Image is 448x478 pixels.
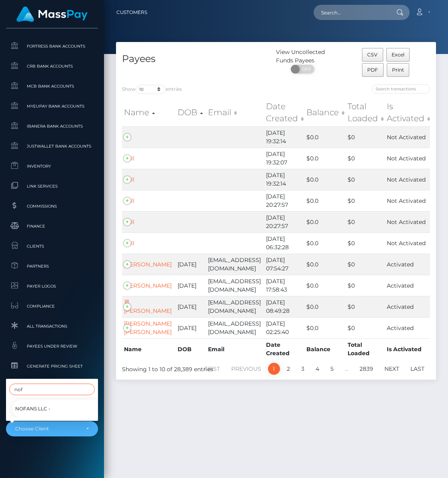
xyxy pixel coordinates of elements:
[206,317,264,338] td: [EMAIL_ADDRESS][DOMAIN_NAME]
[304,317,345,338] td: $0.0
[9,182,95,191] span: Link Services
[346,126,385,148] td: $0
[304,338,345,360] th: Balance
[6,258,98,275] a: Partners
[295,65,315,74] span: OFF
[264,190,305,211] td: [DATE] 20:27:57
[176,275,206,296] td: [DATE]
[206,275,264,296] td: [EMAIL_ADDRESS][DOMAIN_NAME]
[6,218,98,235] a: Finance
[346,317,385,338] td: $0
[206,296,264,317] td: [EMAIL_ADDRESS][DOMAIN_NAME]
[9,162,95,171] span: Inventory
[387,63,410,77] button: Print
[264,254,305,275] td: [DATE] 07:54:27
[264,211,305,232] td: [DATE] 20:27:57
[264,296,305,317] td: [DATE] 08:49:28
[264,98,305,127] th: Date Created: activate to sort column ascending
[304,148,345,169] td: $0.0
[304,275,345,296] td: $0.0
[385,275,430,296] td: Activated
[9,282,95,291] span: Payer Logos
[176,317,206,338] td: [DATE]
[346,275,385,296] td: $0
[385,126,430,148] td: Not Activated
[116,4,147,21] a: Customers
[264,126,305,148] td: [DATE] 19:32:14
[122,52,270,66] h4: Payees
[346,232,385,254] td: $0
[346,98,385,127] th: Total Loaded: activate to sort column ascending
[124,261,172,268] a: [PERSON_NAME]
[304,126,345,148] td: $0.0
[9,202,95,211] span: Commissions
[6,158,98,175] a: Inventory
[6,338,98,355] a: Payees under Review
[176,254,206,275] td: [DATE]
[6,178,98,195] a: Link Services
[385,98,430,127] th: Is Activated: activate to sort column ascending
[385,148,430,169] td: Not Activated
[16,6,88,22] img: MassPay Logo
[9,342,95,351] span: Payees under Review
[346,296,385,317] td: $0
[367,67,378,73] span: PDF
[9,384,95,395] input: Search
[392,52,404,58] span: Excel
[9,62,95,71] span: CRB Bank Accounts
[9,42,95,51] span: Fortress Bank Accounts
[206,254,264,275] td: [EMAIL_ADDRESS][DOMAIN_NAME]
[386,48,410,62] button: Excel
[124,155,134,162] a: null
[304,169,345,190] td: $0.0
[380,363,404,375] a: Next
[124,299,172,314] a: 晨 [PERSON_NAME]
[9,362,95,371] span: Generate Pricing Sheet
[346,254,385,275] td: $0
[304,254,345,275] td: $0.0
[6,58,98,75] a: CRB Bank Accounts
[122,98,176,127] th: Name: activate to sort column ascending
[6,198,98,215] a: Commissions
[6,278,98,295] a: Payer Logos
[122,338,176,360] th: Name
[304,211,345,232] td: $0.0
[124,176,134,183] a: null
[264,169,305,190] td: [DATE] 19:32:14
[9,82,95,91] span: MCB Bank Accounts
[6,358,98,375] a: Generate Pricing Sheet
[304,296,345,317] td: $0.0
[6,98,98,115] a: MyEUPay Bank Accounts
[362,63,384,77] button: PDF
[9,302,95,311] span: Compliance
[6,298,98,315] a: Compliance
[367,52,378,58] span: CSV
[385,296,430,317] td: Activated
[385,254,430,275] td: Activated
[6,421,98,436] button: Choose Client
[268,363,280,375] a: 1
[176,338,206,360] th: DOB
[346,169,385,190] td: $0
[9,262,95,271] span: Partners
[122,85,182,94] label: Show entries
[9,122,95,131] span: Ibanera Bank Accounts
[264,275,305,296] td: [DATE] 17:58:43
[15,426,80,432] div: Choose Client
[9,242,95,251] span: Clients
[282,363,294,375] a: 2
[136,85,166,94] select: Showentries
[385,169,430,190] td: Not Activated
[206,338,264,360] th: Email
[297,363,309,375] a: 3
[346,148,385,169] td: $0
[9,142,95,151] span: JustWallet Bank Accounts
[264,148,305,169] td: [DATE] 19:32:07
[304,232,345,254] td: $0.0
[124,320,172,336] a: [PERSON_NAME] [PERSON_NAME]
[6,38,98,55] a: Fortress Bank Accounts
[264,338,305,360] th: Date Created
[122,362,243,374] div: Showing 1 to 10 of 28,389 entries
[9,322,95,331] span: All Transactions
[385,211,430,232] td: Not Activated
